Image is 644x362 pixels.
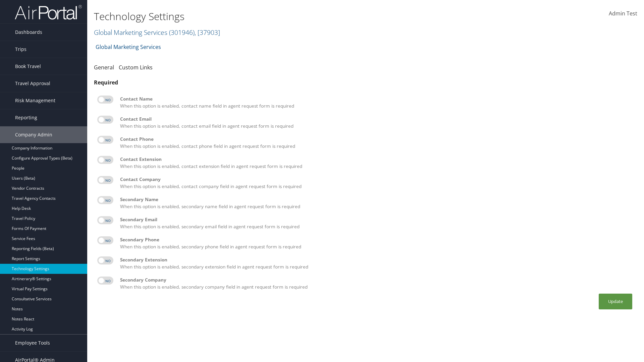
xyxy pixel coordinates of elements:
label: When this option is enabled, contact company field in agent request form is required [120,176,634,190]
div: Contact Phone [120,136,634,142]
a: Custom Links [119,64,153,71]
label: When this option is enabled, contact phone field in agent request form is required [120,136,634,149]
a: Global Marketing Services [96,40,161,54]
a: General [94,64,114,71]
label: When this option is enabled, secondary company field in agent request form is required [120,277,634,290]
span: Risk Management [15,92,55,109]
span: Employee Tools [15,335,50,351]
span: Company Admin [15,126,52,143]
div: Secondary Company [120,277,634,283]
div: Contact Name [120,96,634,102]
button: Update [599,294,632,309]
div: Contact Extension [120,156,634,163]
div: Secondary Extension [120,256,634,263]
label: When this option is enabled, secondary phone field in agent request form is required [120,236,634,250]
label: When this option is enabled, secondary email field in agent request form is required [120,216,634,230]
div: Secondary Phone [120,236,634,243]
div: Secondary Email [120,216,634,223]
div: Contact Company [120,176,634,183]
label: When this option is enabled, secondary extension field in agent request form is required [120,256,634,270]
span: , [ 37903 ] [195,28,220,37]
label: When this option is enabled, contact email field in agent request form is required [120,116,634,129]
div: Secondary Name [120,196,634,203]
span: ( 301946 ) [169,28,195,37]
a: Admin Test [609,3,637,24]
span: Reporting [15,109,37,126]
span: Book Travel [15,58,41,75]
label: When this option is enabled, secondary name field in agent request form is required [120,196,634,210]
div: Contact Email [120,116,634,122]
label: When this option is enabled, contact extension field in agent request form is required [120,156,634,170]
div: Required [94,78,637,86]
span: Trips [15,41,26,58]
a: Global Marketing Services [94,28,220,37]
span: Dashboards [15,24,42,41]
label: When this option is enabled, contact name field in agent request form is required [120,96,634,109]
span: Admin Test [609,10,637,17]
img: airportal-logo.png [15,4,82,20]
h1: Technology Settings [94,9,456,23]
span: Travel Approval [15,75,50,92]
